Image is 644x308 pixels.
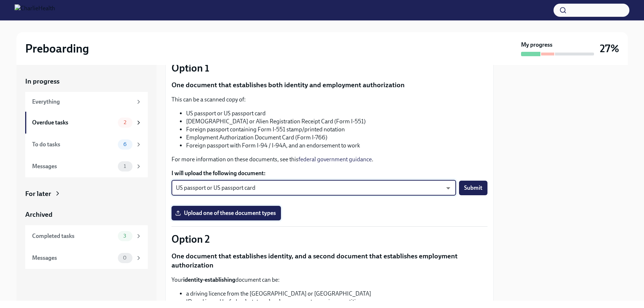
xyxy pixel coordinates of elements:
a: Messages1 [25,155,148,177]
li: ID card issued by federal, state or local government agencies or entities [186,298,487,306]
a: For later [25,189,148,199]
p: Your document can be: [171,276,487,284]
div: For later [25,189,51,199]
h3: 27% [600,42,619,55]
h2: Preboarding [25,41,89,56]
a: Everything [25,92,148,112]
div: Messages [32,254,115,262]
label: I will upload the following document: [171,169,487,177]
a: Completed tasks3 [25,225,148,247]
label: Upload one of these document types [171,206,281,220]
a: federal government guidance [298,156,372,163]
p: One document that establishes identity, and a second document that establishes employment authori... [171,251,487,270]
strong: identity-establishing [183,276,235,283]
div: Completed tasks [32,232,115,240]
a: To do tasks6 [25,134,148,155]
a: Overdue tasks2 [25,112,148,134]
span: 1 [119,163,130,169]
p: This can be a scanned copy of: [171,96,487,104]
div: Everything [32,98,132,106]
a: Messages0 [25,247,148,269]
span: Upload one of these document types [177,209,276,217]
div: Overdue tasks [32,119,115,127]
div: US passport or US passport card [171,180,456,196]
button: Submit [459,181,487,195]
li: Foreign passport containing Form I-551 stamp/printed notation [186,126,487,134]
span: 2 [119,120,131,125]
img: CharlieHealth [15,4,55,16]
a: Archived [25,210,148,219]
li: US passport or US passport card [186,109,487,118]
span: 6 [119,142,131,147]
li: Foreign passport with Form I-94 / I-94A, and an endorsement to work [186,142,487,150]
span: Submit [464,184,482,192]
li: a driving licence from the [GEOGRAPHIC_DATA] or [GEOGRAPHIC_DATA] [186,290,487,298]
p: Option 2 [171,232,487,246]
strong: My progress [521,41,552,49]
div: To do tasks [32,140,115,149]
li: [DEMOGRAPHIC_DATA] or Alien Registration Receipt Card (Form I-551) [186,118,487,126]
div: Messages [32,162,115,170]
span: 0 [119,255,131,261]
p: Option 1 [171,61,487,74]
li: Employment Authorization Document Card (Form I-766) [186,134,487,142]
p: For more information on these documents, see this . [171,155,487,163]
p: One document that establishes both identity and employment authorization [171,80,487,90]
span: 3 [119,233,131,239]
a: In progress [25,77,148,86]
